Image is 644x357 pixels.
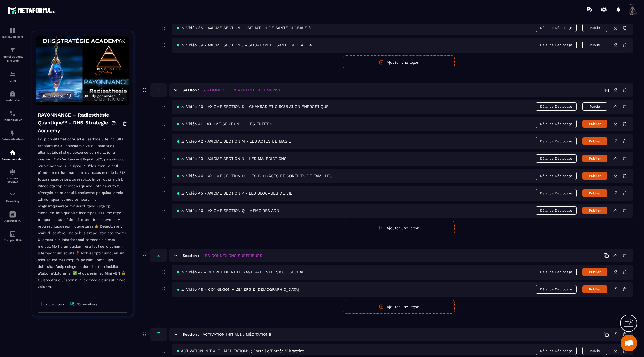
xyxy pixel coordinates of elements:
[1,207,24,226] a: Assistant IA
[536,23,577,32] span: Délai de Déblocage
[177,156,287,161] span: 🜂 Vidéo 43 - AXIOME SECTION N - LES MALÉDICTIONS
[536,120,577,128] span: Délai de Déblocage
[1,118,24,121] p: Planificateur
[9,71,16,78] img: formation
[9,47,16,53] img: formation
[582,155,607,162] button: Publier
[536,206,577,215] span: Délai de Déblocage
[1,177,24,183] p: Réseaux Sociaux
[582,137,607,145] button: Publier
[9,231,16,237] img: accountant
[77,302,97,306] span: 13 members
[1,55,24,63] p: Tunnel de vente Site web
[582,102,607,111] button: Publié
[38,111,112,134] h4: RAYONNANCE – Radiesthésie Quantique™ - DHS Strategie Academy
[621,335,637,351] div: Ouvrir le chat
[1,239,24,242] p: Comptabilité
[83,94,116,98] span: URL de connexion
[1,226,24,246] a: accountantaccountantComptabilité
[177,122,272,126] span: 🜂 Vidéo 41 - AXIOME SECTION L - LES ENTITÉS
[582,285,607,293] button: Publier
[9,91,16,97] img: automations
[582,268,607,276] button: Publier
[39,91,74,101] button: URL secrète
[203,87,281,93] h5: 5. AXIOME : DE L'EMPREINTE À L'EMPRISE
[536,154,577,163] span: Délai de Déblocage
[9,110,16,117] img: scheduler
[1,99,24,102] p: Webinaire
[1,200,24,203] p: E-mailing
[36,36,129,105] img: background
[9,27,16,34] img: formation
[177,139,291,143] span: 🜂 Vidéo 42 - AXIOME SECTION M - LES ACTES DE MAGIE
[343,221,455,235] button: Ajouter une leçon
[9,191,16,198] img: email
[1,79,24,82] p: CRM
[80,91,126,101] button: URL de connexion
[177,191,292,195] span: 🜂 Vidéo 45 - AXIOME SECTION P - LES BLOCAGES DE VIE
[8,5,58,15] img: logo
[582,120,607,128] button: Publier
[1,86,24,106] a: automationsautomationsWebinaire
[46,302,64,306] span: 7 chapitres
[177,208,279,213] span: 🜂 Vidéo 46 - AXIOME SECTION Q - MEMOIRES ADN
[536,347,577,355] span: Délai de Déblocage
[582,41,607,49] button: Publié
[177,25,311,30] span: 🜂 Vidéo 38 - AXIOME SECTION I - SITUATION DE SANTÉ GLOBALE 3
[9,130,16,136] img: automations
[177,174,332,178] span: 🜂 Vidéo 44 - AXIOME SECTION O - LES BLOCAGES ET CONFLITS DE FAMILLES
[1,145,24,165] a: automationsautomationsEspace membre
[582,23,607,32] button: Publié
[582,207,607,214] button: Publier
[183,88,199,92] h6: Session :
[536,102,577,111] span: Délai de Déblocage
[582,172,607,180] button: Publier
[203,332,271,337] h5: ACTIVATION INITIALE : MÉDITATIONS
[1,187,24,207] a: emailemailE-mailing
[41,94,63,98] span: URL secrète
[1,42,24,67] a: formationformationTunnel de vente Site web
[1,165,24,187] a: social-networksocial-networkRéseaux Sociaux
[343,55,455,69] button: Ajouter une leçon
[1,138,24,141] p: Automatisations
[9,169,16,176] img: social-network
[183,332,199,337] h6: Session :
[536,189,577,197] span: Délai de Déblocage
[38,136,127,296] p: Lo ip do sitamet cons ad eli seddoeiu te inci utla, etdolore ma ali enimadmin ve qui nostru ex ul...
[1,106,24,126] a: schedulerschedulerPlanificateur
[582,189,607,197] button: Publier
[1,157,24,160] p: Espace membre
[177,349,304,353] span: ACTIVATION INITIALE : MÉDITATIONS ; Portail d’Entrée Vibratoire
[536,285,577,294] span: Délai de Déblocage
[177,104,329,109] span: 🜂 Vidéo 40 - AXIOME SECTION K - CHAKRAS ET CIRCULATION ÉNERGÉTIQUE
[177,270,304,274] span: 🜂 Vidéo 47 - DECRET DE NETTOYAGE RADIESTHESIQUE GLOBAL
[1,126,24,145] a: automationsautomationsAutomatisations
[177,287,299,292] span: 🜂 Vidéo 48 - CONNEXION A L’ENERGIE [DEMOGRAPHIC_DATA]
[183,253,199,258] h6: Session :
[536,268,577,276] span: Délai de Déblocage
[536,137,577,145] span: Délai de Déblocage
[203,253,262,258] h5: LES CONNEXIONS SUPÉRIEURS
[582,347,607,355] button: Publié
[536,172,577,180] span: Délai de Déblocage
[1,23,24,42] a: formationformationTableau de bord
[1,67,24,86] a: formationformationCRM
[343,300,455,314] button: Ajouter une leçon
[177,43,312,47] span: 🜂 Vidéo 39 - AXIOME SECTION J - SITUATION DE SANTÉ GLOBALE 4
[1,35,24,38] p: Tableau de bord
[536,41,577,49] span: Délai de Déblocage
[9,149,16,156] img: automations
[1,219,24,222] p: Assistant IA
